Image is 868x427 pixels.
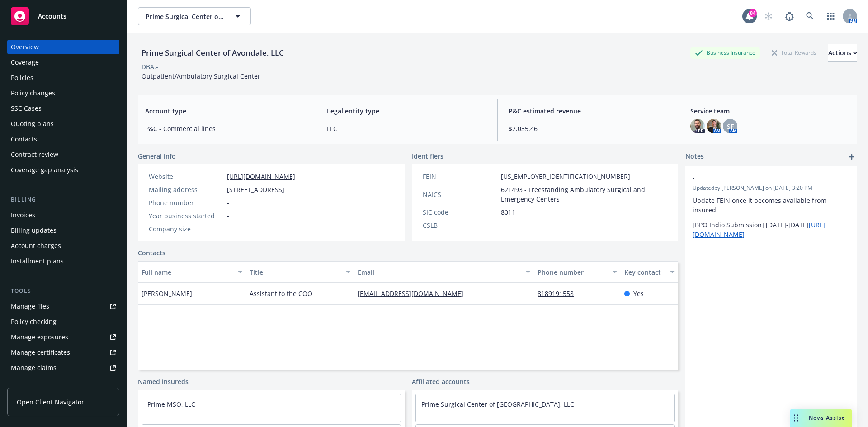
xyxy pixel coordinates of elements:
div: -Updatedby [PERSON_NAME] on [DATE] 3:20 PMUpdate FEIN once it becomes available from insured.[BPO... [685,166,857,246]
span: Outpatient/Ambulatory Surgical Center [142,72,260,80]
span: [STREET_ADDRESS] [227,185,284,194]
a: 8189191558 [538,289,581,298]
div: Invoices [11,208,35,222]
span: General info [138,151,176,161]
div: Mailing address [149,185,223,194]
span: $2,035.46 [509,124,668,133]
a: Start snowing [759,7,778,25]
div: Manage BORs [11,376,53,390]
a: Manage claims [7,361,119,375]
div: Business Insurance [690,47,760,58]
button: Title [246,261,354,283]
span: Identifiers [412,151,443,161]
a: Policy changes [7,86,119,100]
div: Coverage [11,55,39,70]
div: Company size [149,224,223,234]
div: Email [358,267,520,277]
a: Policy checking [7,314,119,329]
div: FEIN [423,172,497,181]
a: Coverage gap analysis [7,163,119,177]
button: Nova Assist [790,409,852,427]
span: - [227,224,229,234]
a: Affiliated accounts [412,377,470,386]
div: Quoting plans [11,117,54,131]
a: Named insureds [138,377,189,386]
div: Prime Surgical Center of Avondale, LLC [138,47,288,59]
div: Policy checking [11,314,57,329]
img: photo [690,119,705,133]
div: SSC Cases [11,101,42,116]
button: Full name [138,261,246,283]
a: Invoices [7,208,119,222]
span: Accounts [38,13,66,20]
div: Website [149,172,223,181]
div: Full name [142,267,232,277]
a: Policies [7,70,119,85]
span: Yes [633,289,644,298]
span: LLC [327,124,486,133]
button: Prime Surgical Center of Avondale, LLC [138,7,251,25]
div: Overview [11,40,39,54]
div: Policy changes [11,86,55,100]
a: Report a Bug [780,7,798,25]
a: Accounts [7,4,119,29]
div: Phone number [149,198,223,207]
a: Billing updates [7,223,119,238]
div: Billing [7,195,119,204]
div: CSLB [423,221,497,230]
div: Contract review [11,147,58,162]
button: Phone number [534,261,620,283]
a: SSC Cases [7,101,119,116]
a: Contract review [7,147,119,162]
div: Phone number [538,267,607,277]
span: - [227,211,229,221]
div: Manage exposures [11,330,68,344]
div: NAICS [423,190,497,199]
p: Update FEIN once it becomes available from insured. [693,196,850,215]
div: Key contact [624,267,665,277]
span: 8011 [501,207,515,217]
div: Policies [11,70,33,85]
span: Account type [145,106,305,116]
a: Prime MSO, LLC [147,400,195,408]
a: Search [801,7,819,25]
button: Email [354,261,534,283]
div: Year business started [149,211,223,221]
span: P&C - Commercial lines [145,124,305,133]
div: Total Rewards [767,47,821,58]
div: Billing updates [11,223,57,238]
a: Contacts [7,132,119,146]
a: add [846,151,857,162]
div: Tools [7,286,119,296]
span: SF [727,122,734,131]
span: Prime Surgical Center of Avondale, LLC [146,12,224,21]
span: - [501,221,503,230]
a: Switch app [822,7,840,25]
span: P&C estimated revenue [509,106,668,116]
span: [PERSON_NAME] [142,289,192,298]
span: 621493 - Freestanding Ambulatory Surgical and Emergency Centers [501,185,668,204]
div: Manage files [11,299,49,314]
a: Contacts [138,248,165,258]
a: Prime Surgical Center of [GEOGRAPHIC_DATA], LLC [421,400,574,408]
a: Installment plans [7,254,119,268]
span: - [693,173,826,183]
span: Assistant to the COO [250,289,312,298]
div: 84 [749,9,757,17]
div: Actions [828,44,857,61]
div: Contacts [11,132,37,146]
div: Title [250,267,340,277]
button: Key contact [621,261,678,283]
a: Manage files [7,299,119,314]
a: Manage certificates [7,345,119,360]
div: Coverage gap analysis [11,163,78,177]
div: Account charges [11,239,61,253]
div: Manage certificates [11,345,70,360]
div: DBA: - [142,62,158,71]
span: Nova Assist [809,414,844,422]
span: Notes [685,151,704,162]
span: - [227,198,229,207]
span: Updated by [PERSON_NAME] on [DATE] 3:20 PM [693,184,850,192]
span: Service team [690,106,850,116]
a: [URL][DOMAIN_NAME] [227,172,295,181]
